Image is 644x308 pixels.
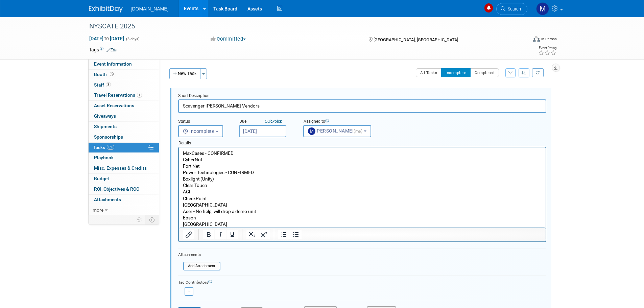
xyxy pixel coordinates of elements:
[89,122,159,132] a: Shipments
[94,82,111,88] span: Staff
[278,230,290,239] button: Numbered list
[239,125,286,137] input: Due Date
[265,119,275,124] i: Quick
[89,111,159,121] a: Giveaways
[103,36,110,41] span: to
[94,165,147,171] span: Misc. Expenses & Credits
[208,35,248,43] button: Committed
[94,113,116,119] span: Giveaways
[94,61,132,67] span: Event Information
[89,184,159,194] a: ROI, Objectives & ROO
[94,103,134,108] span: Asset Reservations
[169,68,200,79] button: New Task
[89,195,159,205] a: Attachments
[89,205,159,215] a: more
[303,125,371,137] button: [PERSON_NAME](me)
[303,119,388,125] div: Assigned to
[93,207,103,213] span: more
[203,230,214,239] button: Bold
[183,128,215,134] span: Incomplete
[145,215,159,224] td: Toggle Event Tabs
[263,119,283,124] a: Quickpick
[89,59,159,69] a: Event Information
[89,153,159,163] a: Playbook
[106,48,118,52] a: Edit
[94,92,142,98] span: Travel Reservations
[106,82,111,87] span: 3
[89,35,124,42] span: [DATE] [DATE]
[87,20,517,32] div: NYSCATE 2025
[94,72,115,77] span: Booth
[89,163,159,173] a: Misc. Expenses & Credits
[89,90,159,100] a: Travel Reservations1
[94,197,121,202] span: Attachments
[532,68,544,77] a: Refresh
[134,215,145,224] td: Personalize Event Tab Strip
[131,6,169,11] span: [DOMAIN_NAME]
[178,125,223,137] button: Incomplete
[178,252,220,258] div: Attachments
[125,37,140,41] span: (3 days)
[94,155,114,160] span: Playbook
[89,6,123,13] img: ExhibitDay
[416,68,442,77] button: All Tasks
[290,230,302,239] button: Bullet list
[178,99,546,113] input: Name of task or a short description
[89,143,159,153] a: Tasks0%
[89,70,159,80] a: Booth
[246,230,258,239] button: Subscript
[374,37,458,42] span: [GEOGRAPHIC_DATA], [GEOGRAPHIC_DATA]
[308,128,364,134] span: [PERSON_NAME]
[487,35,557,45] div: Event Format
[533,36,540,42] img: Format-Inperson.png
[226,230,238,239] button: Underline
[239,119,293,125] div: Due
[538,46,556,50] div: Event Rating
[89,101,159,111] a: Asset Reservations
[94,124,117,129] span: Shipments
[441,68,471,77] button: Incomplete
[178,278,546,285] div: Tag Contributors
[215,230,226,239] button: Italic
[89,80,159,90] a: Staff3
[258,230,270,239] button: Superscript
[496,3,527,15] a: Search
[94,134,123,140] span: Sponsorships
[470,68,499,77] button: Completed
[107,145,114,150] span: 0%
[178,119,229,125] div: Status
[179,147,546,228] iframe: Rich Text Area
[93,145,114,150] span: Tasks
[183,230,194,239] button: Insert/edit link
[94,176,109,181] span: Budget
[354,129,362,134] span: (me)
[541,37,557,42] div: In-Person
[137,93,142,98] span: 1
[89,174,159,184] a: Budget
[178,137,546,147] div: Details
[89,132,159,142] a: Sponsorships
[505,6,521,11] span: Search
[94,186,139,192] span: ROI, Objectives & ROO
[536,2,549,15] img: Mark Menzella
[178,93,546,99] div: Short Description
[109,72,115,77] span: Booth not reserved yet
[89,46,118,53] td: Tags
